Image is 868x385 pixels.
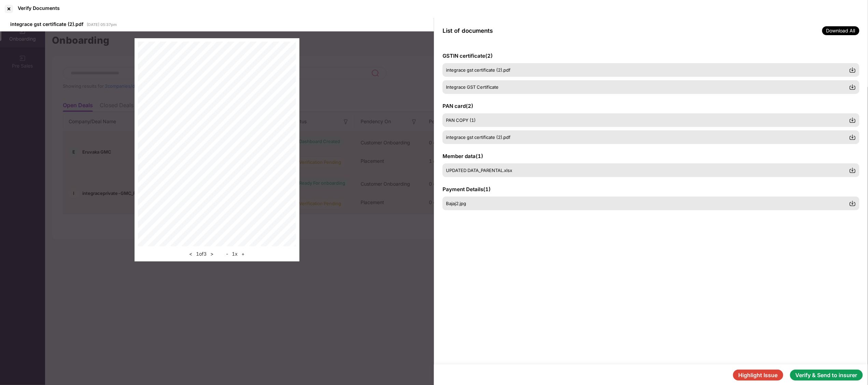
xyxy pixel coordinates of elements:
[849,84,856,90] img: svg+xml;base64,PHN2ZyBpZD0iRG93bmxvYWQtMzJ4MzIiIHhtbG5zPSJodHRwOi8vd3d3LnczLm9yZy8yMDAwL3N2ZyIgd2...
[240,250,247,258] button: +
[733,370,783,381] button: Highlight Issue
[10,21,83,27] span: integrace gst certificate (2).pdf
[446,117,476,123] span: PAN COPY (1)
[443,53,493,59] span: GSTIN certificate ( 2 )
[209,250,216,258] button: >
[443,153,483,159] span: Member data ( 1 )
[849,134,856,141] img: svg+xml;base64,PHN2ZyBpZD0iRG93bmxvYWQtMzJ4MzIiIHhtbG5zPSJodHRwOi8vd3d3LnczLm9yZy8yMDAwL3N2ZyIgd2...
[849,117,856,124] img: svg+xml;base64,PHN2ZyBpZD0iRG93bmxvYWQtMzJ4MzIiIHhtbG5zPSJodHRwOi8vd3d3LnczLm9yZy8yMDAwL3N2ZyIgd2...
[790,370,863,381] button: Verify & Send to insurer
[443,186,491,192] span: Payment Details ( 1 )
[446,168,512,173] span: UPDATED DATA_PARENTAL.xlsx
[187,250,216,258] div: 1 of 3
[849,200,856,207] img: svg+xml;base64,PHN2ZyBpZD0iRG93bmxvYWQtMzJ4MzIiIHhtbG5zPSJodHRwOi8vd3d3LnczLm9yZy8yMDAwL3N2ZyIgd2...
[446,67,510,73] span: integrace gst certificate (2).pdf
[224,250,247,258] div: 1 x
[443,103,473,109] span: PAN card ( 2 )
[87,22,117,27] span: [DATE] 05:37pm
[443,27,493,34] span: List of documents
[224,250,230,258] button: -
[446,84,499,90] span: Integrace GST Certificate
[822,26,859,35] span: Download All
[18,5,60,11] div: Verify Documents
[187,250,195,258] button: <
[849,167,856,174] img: svg+xml;base64,PHN2ZyBpZD0iRG93bmxvYWQtMzJ4MzIiIHhtbG5zPSJodHRwOi8vd3d3LnczLm9yZy8yMDAwL3N2ZyIgd2...
[446,201,466,206] span: Bajaj2.jpg
[849,67,856,73] img: svg+xml;base64,PHN2ZyBpZD0iRG93bmxvYWQtMzJ4MzIiIHhtbG5zPSJodHRwOi8vd3d3LnczLm9yZy8yMDAwL3N2ZyIgd2...
[446,134,510,140] span: integrace gst certificate (2).pdf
